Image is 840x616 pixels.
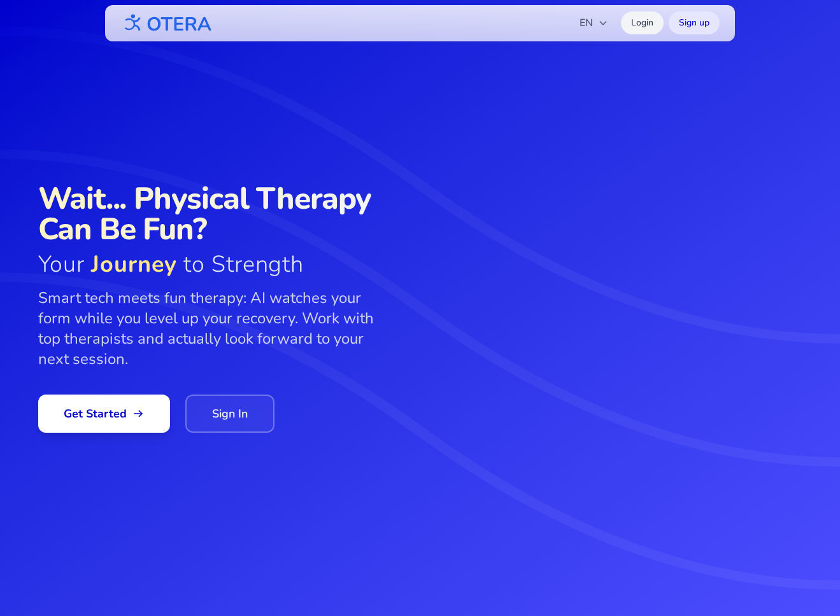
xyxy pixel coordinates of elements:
[38,252,395,277] span: Your to Strength
[669,11,720,34] a: Sign up
[185,395,274,433] a: Sign In
[621,11,664,34] a: Login
[38,288,395,369] p: Smart tech meets fun therapy: AI watches your form while you level up your recovery. Work with to...
[120,9,212,38] img: OTERA logo
[64,405,145,423] span: Get Started
[38,395,170,433] a: Get Started
[38,183,395,244] span: Wait... Physical Therapy Can Be Fun?
[572,10,616,36] button: EN
[91,249,177,280] span: Journey
[580,15,608,31] span: EN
